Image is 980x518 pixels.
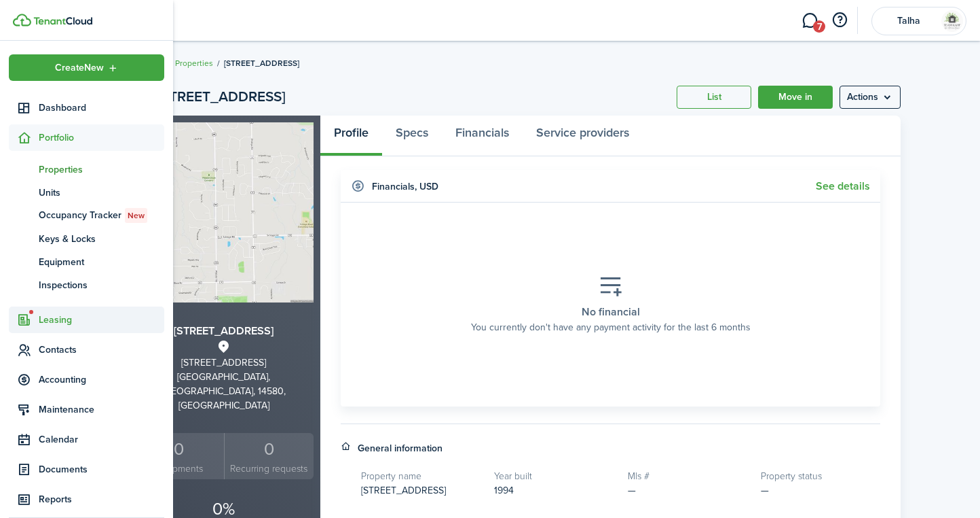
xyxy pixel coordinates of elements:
[228,436,311,462] div: 0
[228,462,311,476] small: Recurring requests
[33,17,92,25] img: TenantCloud
[361,483,446,498] span: [STREET_ADDRESS]
[13,14,31,27] img: TenantCloud
[523,116,643,156] a: Service providers
[494,469,614,483] h5: Year built
[9,250,164,273] a: Equipment
[39,101,164,115] span: Dashboard
[882,16,936,26] span: Talha
[157,86,286,109] h2: [STREET_ADDRESS]
[9,486,164,513] a: Reports
[9,94,164,121] a: Dashboard
[39,462,164,477] span: Documents
[9,54,164,81] button: Open menu
[828,9,851,32] button: Open resource center
[39,232,164,246] span: Keys & Locks
[134,323,314,340] h3: [STREET_ADDRESS]
[39,131,164,145] span: Portfolio
[134,356,314,370] div: [STREET_ADDRESS]
[39,255,164,269] span: Equipment
[39,162,164,177] span: Properties
[758,86,833,109] a: Move in
[442,116,523,156] a: Financials
[372,179,438,194] h4: Financials , USD
[137,436,221,462] div: 0
[134,122,314,303] img: Property avatar
[9,204,164,227] a: Occupancy TrackerNew
[175,57,213,69] a: Properties
[137,462,221,476] small: Equipments
[9,227,164,250] a: Keys & Locks
[39,313,164,327] span: Leasing
[224,57,299,69] span: [STREET_ADDRESS]
[840,86,901,109] button: Open menu
[39,373,164,387] span: Accounting
[224,433,314,480] a: 0 Recurring requests
[39,186,164,200] span: Units
[39,208,164,223] span: Occupancy Tracker
[628,469,747,483] h5: Mls #
[39,492,164,506] span: Reports
[361,469,480,483] h5: Property name
[761,483,769,498] span: —
[39,432,164,447] span: Calendar
[382,116,442,156] a: Specs
[134,370,314,413] div: [GEOGRAPHIC_DATA], [GEOGRAPHIC_DATA], 14580, [GEOGRAPHIC_DATA]
[128,209,145,222] span: New
[816,180,870,192] a: See details
[840,86,901,109] menu-btn: Actions
[358,441,442,455] h4: General information
[9,181,164,204] a: Units
[941,10,963,32] img: Talha
[582,304,640,320] placeholder-title: No financial
[9,158,164,181] a: Properties
[39,278,164,292] span: Inspections
[9,273,164,296] a: Inspections
[134,433,224,480] a: 0Equipments
[39,402,164,417] span: Maintenance
[471,320,751,334] placeholder-description: You currently don't have any payment activity for the last 6 months
[55,63,104,73] span: Create New
[813,20,825,33] span: 7
[39,343,164,357] span: Contacts
[677,86,751,109] a: List
[797,3,823,38] a: Messaging
[761,469,880,483] h5: Property status
[628,483,636,498] span: —
[494,483,514,498] span: 1994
